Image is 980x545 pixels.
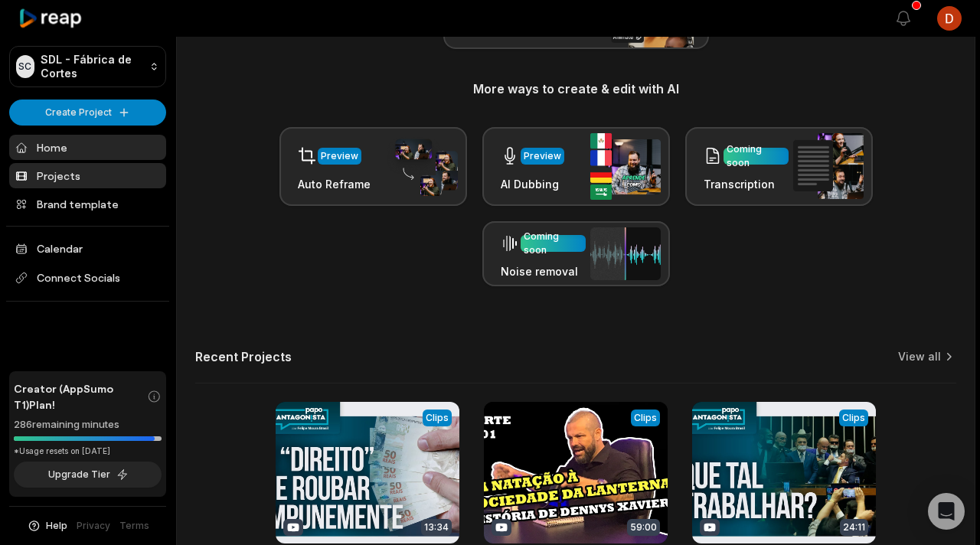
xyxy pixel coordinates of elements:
[321,149,358,163] div: Preview
[14,417,162,432] div: 286 remaining minutes
[793,133,864,199] img: transcription.png
[9,191,166,217] a: Brand template
[14,445,162,457] div: *Usage resets on [DATE]
[524,149,561,163] div: Preview
[14,380,147,413] span: Creator (AppSumo T1) Plan!
[9,100,166,126] button: Create Project
[387,137,458,197] img: auto_reframe.png
[195,349,292,364] h2: Recent Projects
[46,519,67,533] span: Help
[590,133,661,200] img: ai_dubbing.png
[14,462,162,488] button: Upgrade Tier
[9,163,166,188] a: Projects
[16,55,34,78] div: SC
[928,493,965,530] div: Open Intercom Messenger
[41,53,144,80] p: SDL - Fábrica de Cortes
[119,519,149,533] a: Terms
[727,142,786,170] div: Coming soon
[524,230,583,257] div: Coming soon
[9,135,166,160] a: Home
[501,176,564,192] h3: AI Dubbing
[77,519,110,533] a: Privacy
[298,176,371,192] h3: Auto Reframe
[590,227,661,280] img: noise_removal.png
[195,80,956,98] h3: More ways to create & edit with AI
[27,519,67,533] button: Help
[501,263,586,279] h3: Noise removal
[704,176,789,192] h3: Transcription
[898,349,941,364] a: View all
[9,236,166,261] a: Calendar
[9,264,166,292] span: Connect Socials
